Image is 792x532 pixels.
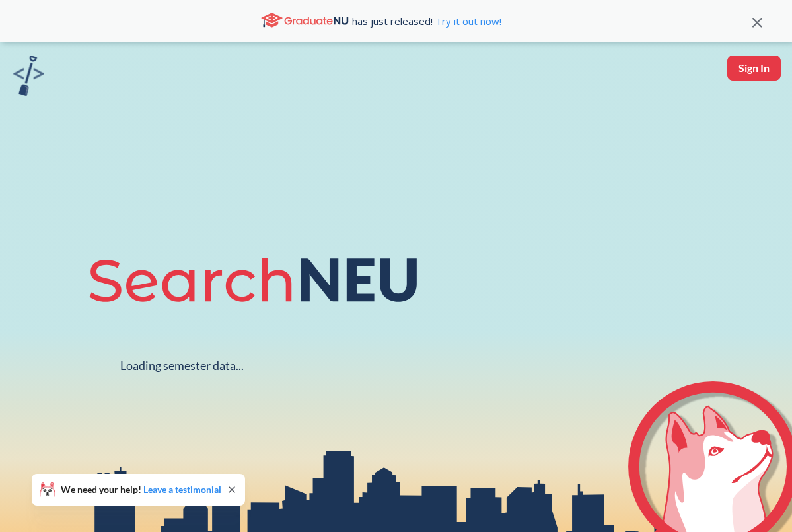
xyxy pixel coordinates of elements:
a: sandbox logo [13,56,44,100]
span: has just released! [352,14,501,28]
div: Loading semester data... [120,358,244,373]
a: Leave a testimonial [143,484,221,495]
a: Try it out now! [433,15,501,28]
span: We need your help! [61,485,221,494]
img: sandbox logo [13,56,44,96]
button: Sign In [727,56,781,81]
